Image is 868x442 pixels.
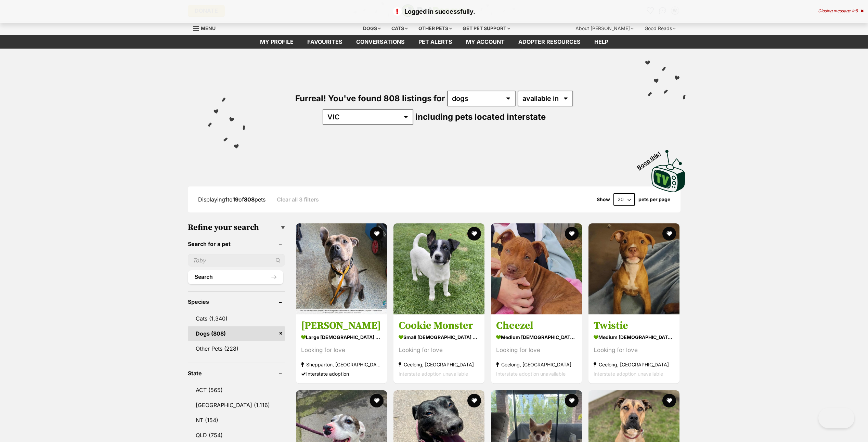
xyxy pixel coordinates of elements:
a: conversations [349,35,412,49]
a: Adopter resources [511,35,587,49]
button: favourite [565,394,579,407]
a: Dogs (808) [188,326,285,341]
span: Displaying to of pets [198,196,265,203]
div: About [PERSON_NAME] [571,22,638,35]
img: PetRescue TV logo [651,150,686,192]
span: Show [597,197,610,202]
span: Furreal! You've found 808 listings for [295,93,445,103]
div: Closing message in [818,9,864,13]
a: Cats (1,340) [188,311,285,326]
h3: Refine your search [188,223,285,232]
span: Interstate adoption unavailable [594,371,663,377]
strong: large [DEMOGRAPHIC_DATA] Dog [301,333,382,342]
div: Other pets [414,22,457,35]
button: Search [188,270,284,284]
div: Good Reads [640,22,681,35]
strong: Shepparton, [GEOGRAPHIC_DATA] [301,360,382,369]
div: Looking for love [301,346,382,355]
button: favourite [565,227,579,240]
header: Species [188,299,285,305]
span: Boop this! [636,146,667,171]
button: favourite [467,227,481,240]
img: Twistie - Staffordshire Bull Terrier Dog [588,223,679,314]
button: favourite [467,394,481,407]
span: Interstate adoption unavailable [496,371,566,377]
h3: Cookie Monster [399,320,479,333]
a: ACT (565) [188,383,285,397]
strong: 1 [225,196,228,203]
a: Clear all 3 filters [277,196,319,203]
a: Menu [193,22,220,34]
a: Cheezel medium [DEMOGRAPHIC_DATA] Dog Looking for love Geelong, [GEOGRAPHIC_DATA] Interstate adop... [491,314,582,384]
button: favourite [663,227,676,240]
button: favourite [663,394,676,407]
iframe: Help Scout Beacon - Open [818,408,854,428]
a: Twistie medium [DEMOGRAPHIC_DATA] Dog Looking for love Geelong, [GEOGRAPHIC_DATA] Interstate adop... [588,314,679,384]
div: Interstate adoption [301,369,382,379]
strong: Geelong, [GEOGRAPHIC_DATA] [496,360,577,369]
strong: medium [DEMOGRAPHIC_DATA] Dog [496,333,577,342]
span: 5 [855,8,858,13]
span: Menu [201,25,216,31]
img: Winston - American Staffordshire Terrier Dog [296,223,387,314]
h3: Cheezel [496,320,577,333]
a: My account [459,35,511,49]
div: Looking for love [496,346,577,355]
span: including pets located interstate [415,112,546,122]
img: Cookie Monster - Jack Russell Terrier x Australian Kelpie Dog [393,223,484,314]
div: Dogs [358,22,386,35]
strong: small [DEMOGRAPHIC_DATA] Dog [399,333,479,342]
strong: medium [DEMOGRAPHIC_DATA] Dog [594,333,674,342]
p: Logged in successfully. [7,7,861,16]
div: Get pet support [458,22,515,35]
img: Cheezel - Staffordshire Bull Terrier Dog [491,223,582,314]
button: favourite [370,394,384,407]
a: [PERSON_NAME] large [DEMOGRAPHIC_DATA] Dog Looking for love Shepparton, [GEOGRAPHIC_DATA] Interst... [296,314,387,384]
input: Toby [188,254,285,267]
a: Pet alerts [412,35,459,49]
a: Help [587,35,615,49]
div: Looking for love [399,346,479,355]
a: Cookie Monster small [DEMOGRAPHIC_DATA] Dog Looking for love Geelong, [GEOGRAPHIC_DATA] Interstat... [393,314,484,384]
h3: [PERSON_NAME] [301,320,382,333]
a: Favourites [300,35,349,49]
strong: 19 [233,196,238,203]
div: Cats [387,22,413,35]
header: State [188,370,285,376]
a: [GEOGRAPHIC_DATA] (1,116) [188,398,285,412]
strong: Geelong, [GEOGRAPHIC_DATA] [399,360,479,369]
strong: Geelong, [GEOGRAPHIC_DATA] [594,360,674,369]
strong: 808 [244,196,255,203]
h3: Twistie [594,320,674,333]
label: pets per page [638,197,670,202]
a: Other Pets (228) [188,341,285,356]
header: Search for a pet [188,241,285,247]
button: favourite [370,227,384,240]
div: Looking for love [594,346,674,355]
a: Boop this! [651,144,686,194]
a: NT (154) [188,413,285,427]
span: Interstate adoption unavailable [399,371,468,377]
a: My profile [253,35,300,49]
